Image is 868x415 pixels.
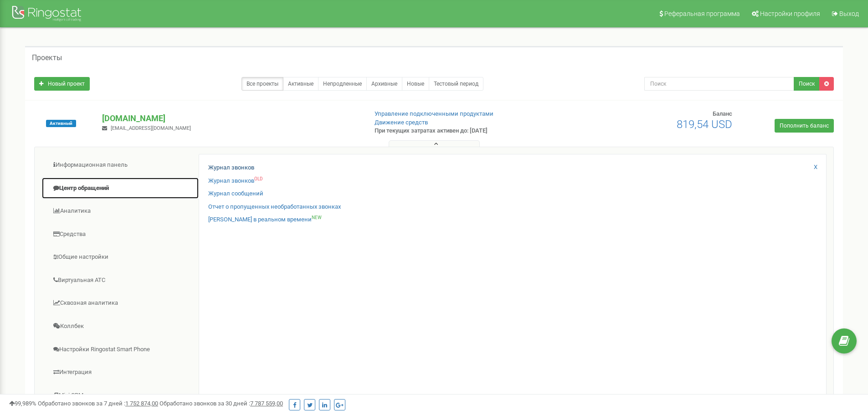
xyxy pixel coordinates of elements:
[775,119,834,133] a: Пополнить баланс
[46,120,76,127] span: Активный
[375,127,564,135] p: При текущих затратах активен до: [DATE]
[41,200,199,222] a: Аналитика
[402,77,429,91] a: Новые
[208,164,254,172] a: Журнал звонков
[644,77,794,91] input: Поиск
[839,10,859,17] span: Выход
[41,223,199,246] a: Средства
[250,400,283,407] u: 7 787 559,00
[41,361,199,384] a: Интеграция
[283,77,318,91] a: Активные
[664,10,740,17] span: Реферальная программа
[41,315,199,338] a: Коллбек
[677,118,732,131] span: 819,54 USD
[366,77,402,91] a: Архивные
[41,154,199,176] a: Информационная панель
[41,269,199,292] a: Виртуальная АТС
[794,77,820,91] button: Поиск
[814,163,817,172] a: X
[41,292,199,314] a: Сквозная аналитика
[41,338,199,361] a: Настройки Ringostat Smart Phone
[111,125,191,131] span: [EMAIL_ADDRESS][DOMAIN_NAME]
[713,110,732,117] span: Баланс
[159,400,283,407] span: Обработано звонков за 30 дней :
[208,190,263,198] a: Журнал сообщений
[208,203,341,211] a: Отчет о пропущенных необработанных звонках
[9,400,36,407] span: 99,989%
[41,384,199,407] a: Mini CRM
[254,176,262,181] sup: OLD
[125,400,158,407] u: 1 752 874,00
[41,246,199,268] a: Общие настройки
[312,215,322,220] sup: NEW
[429,77,483,91] a: Тестовый период
[102,113,360,124] p: [DOMAIN_NAME]
[32,54,62,62] h5: Проекты
[375,110,493,117] a: Управление подключенными продуктами
[208,177,262,185] a: Журнал звонковOLD
[318,77,367,91] a: Непродленные
[760,10,820,17] span: Настройки профиля
[241,77,283,91] a: Все проекты
[375,119,428,126] a: Движение средств
[34,77,90,91] a: Новый проект
[41,177,199,200] a: Центр обращений
[208,215,322,224] a: [PERSON_NAME] в реальном времениNEW
[38,400,158,407] span: Обработано звонков за 7 дней :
